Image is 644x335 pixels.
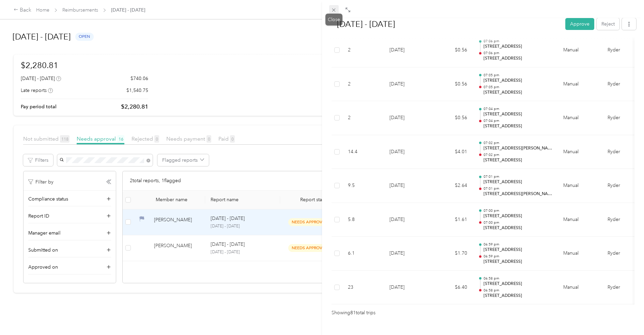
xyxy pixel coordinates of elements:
p: [STREET_ADDRESS] [484,123,552,129]
td: Manual [558,67,602,101]
p: [STREET_ADDRESS] [484,179,552,185]
td: Manual [558,203,602,237]
td: [DATE] [384,203,432,237]
p: 07:01 pm [484,186,552,191]
td: Manual [558,33,602,67]
p: 07:00 pm [484,208,552,213]
td: $2.64 [432,169,473,203]
p: 07:04 pm [484,118,552,123]
p: [STREET_ADDRESS][PERSON_NAME] [484,145,552,151]
td: [DATE] [384,271,432,305]
td: 23 [342,271,384,305]
span: Showing 81 total trips [332,309,375,317]
td: Manual [558,169,602,203]
p: [STREET_ADDRESS] [484,247,552,253]
p: 07:04 pm [484,107,552,111]
button: Approve [565,18,594,30]
p: 07:00 pm [484,220,552,225]
p: 06:59 pm [484,242,552,247]
iframe: Everlance-gr Chat Button Frame [606,297,644,335]
td: $0.56 [432,101,473,135]
td: [DATE] [384,135,432,169]
p: [STREET_ADDRESS] [484,44,552,50]
p: 07:02 pm [484,153,552,157]
td: 9.5 [342,169,384,203]
td: [DATE] [384,67,432,101]
p: 07:05 pm [484,85,552,90]
p: 06:59 pm [484,254,552,259]
td: 2 [342,101,384,135]
td: [DATE] [384,237,432,271]
td: Manual [558,101,602,135]
td: Manual [558,135,602,169]
p: [STREET_ADDRESS][PERSON_NAME] [484,191,552,197]
p: 06:58 pm [484,288,552,293]
button: Reject [597,18,619,30]
td: $6.40 [432,271,473,305]
td: $0.56 [432,33,473,67]
p: 07:05 pm [484,73,552,78]
td: $1.61 [432,203,473,237]
p: 07:02 pm [484,141,552,145]
p: [STREET_ADDRESS] [484,213,552,219]
td: 2 [342,33,384,67]
td: 6.1 [342,237,384,271]
h1: Sep 1 - 30, 2025 [330,16,561,32]
p: 06:58 pm [484,276,552,281]
p: [STREET_ADDRESS] [484,90,552,96]
td: 2 [342,67,384,101]
p: [STREET_ADDRESS] [484,225,552,231]
p: 07:01 pm [484,174,552,179]
td: $4.01 [432,135,473,169]
p: [STREET_ADDRESS] [484,111,552,117]
p: [STREET_ADDRESS] [484,259,552,265]
td: Manual [558,271,602,305]
td: 5.8 [342,203,384,237]
p: [STREET_ADDRESS] [484,281,552,287]
p: 07:06 pm [484,51,552,55]
td: Manual [558,237,602,271]
p: [STREET_ADDRESS] [484,293,552,299]
div: Close [325,14,342,26]
td: [DATE] [384,101,432,135]
td: [DATE] [384,33,432,67]
td: [DATE] [384,169,432,203]
p: [STREET_ADDRESS] [484,55,552,62]
td: 14.4 [342,135,384,169]
p: [STREET_ADDRESS] [484,78,552,84]
td: $0.56 [432,67,473,101]
p: [STREET_ADDRESS] [484,157,552,163]
td: $1.70 [432,237,473,271]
